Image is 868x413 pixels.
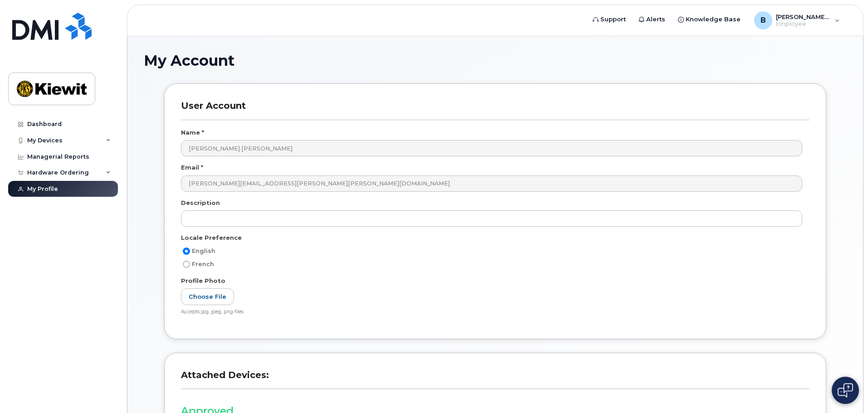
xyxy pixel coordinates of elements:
label: Locale Preference [181,233,242,242]
label: Email * [181,163,203,172]
span: French [192,261,214,267]
input: English [183,248,190,255]
h1: My Account [144,53,847,68]
h3: Attached Devices: [181,369,809,389]
label: Choose File [181,288,234,305]
label: Profile Photo [181,277,225,285]
div: Accepts jpg, jpeg, png files [181,309,802,316]
span: English [192,248,215,254]
img: Open chat [838,383,853,398]
input: French [183,261,190,268]
h3: User Account [181,100,809,120]
label: Name * [181,128,204,137]
label: Description [181,199,220,207]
